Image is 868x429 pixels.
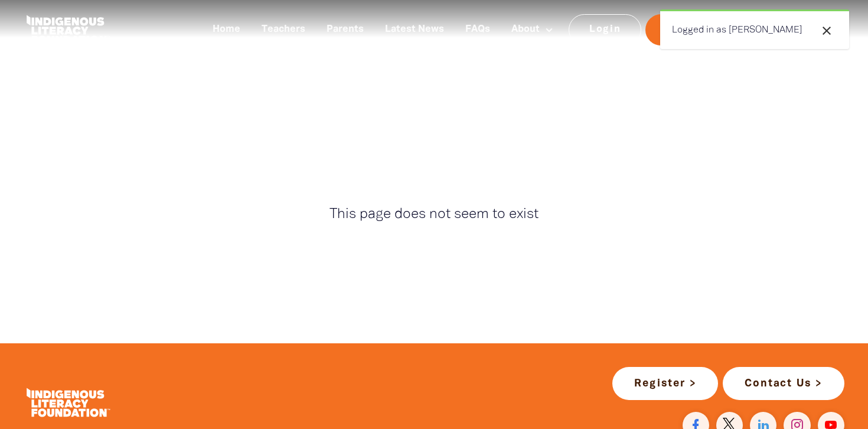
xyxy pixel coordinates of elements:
a: Register > [612,367,718,400]
i: close [820,24,834,38]
a: Home [205,20,247,40]
a: Latest News [378,20,451,40]
a: Register [645,14,735,45]
a: Teachers [254,20,312,40]
a: About [504,20,560,40]
a: Login [569,14,641,45]
a: Contact Us > [723,367,844,400]
p: This page does not seem to exist [231,207,637,222]
div: Logged in as [PERSON_NAME] [660,9,849,49]
button: close [816,23,837,38]
a: Parents [319,20,371,40]
a: FAQs [458,20,497,40]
